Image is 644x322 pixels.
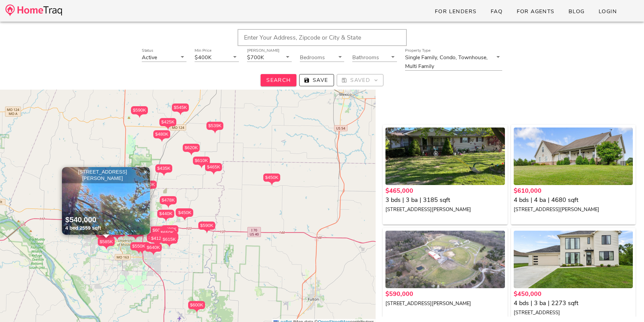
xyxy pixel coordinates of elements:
[261,74,296,86] button: Search
[142,54,157,61] div: Active
[514,195,633,205] div: 4 bds | 4 ba | 4680 sqft
[148,233,165,241] div: $415K
[405,63,434,69] div: Multi Family
[210,171,217,175] img: triPin.png
[598,8,617,15] span: Login
[155,164,172,172] div: $435K
[511,5,560,18] a: For Agents
[160,234,177,246] div: $495K
[148,233,165,241] div: $405K
[247,48,280,53] label: [PERSON_NAME]
[514,186,633,195] div: $610,000
[148,233,165,245] div: $415K
[193,157,210,168] div: $610K
[5,4,62,16] img: desktop-logo.34a1112.png
[205,163,222,175] div: $465K
[97,230,114,242] div: $525K
[516,8,554,15] span: For Agents
[183,144,200,156] div: $620K
[342,76,378,84] span: Saved
[198,165,205,168] img: triPin.png
[514,206,599,213] small: [STREET_ADDRESS][PERSON_NAME]
[160,196,177,208] div: $478K
[195,48,212,53] label: Min Price
[183,144,200,152] div: $620K
[385,186,505,214] a: $465,000 3 bds | 3 ba | 3185 sqft [STREET_ADDRESS][PERSON_NAME]
[157,210,174,218] div: $440K
[405,53,502,70] div: Property TypeSingle Family,Condo,Townhouse,Multi Family
[158,138,165,142] img: triPin.png
[385,195,505,205] div: 3 bds | 3 ba | 3185 sqft
[458,54,488,61] div: Townhouse,
[385,206,471,213] small: [STREET_ADDRESS][PERSON_NAME]
[162,218,170,222] img: triPin.png
[429,5,482,18] a: For Lenders
[149,234,166,246] div: $412K
[385,300,471,307] small: [STREET_ADDRESS][PERSON_NAME]
[181,217,188,221] img: triPin.png
[266,76,291,84] span: Search
[160,172,168,176] img: triPin.png
[490,8,503,15] span: FAQ
[65,215,101,225] div: $540,000
[142,48,153,53] label: Status
[385,290,505,299] div: $590,000
[153,130,170,138] div: $480K
[188,301,205,313] div: $600K
[166,244,173,247] img: triPin.png
[161,235,178,244] div: $615K
[149,234,166,243] div: $412K
[305,76,328,84] span: Save
[176,208,193,220] div: $420K
[161,233,178,241] div: $580K
[440,54,457,61] div: Condo,
[514,299,633,308] div: 4 bds | 3 ba | 2273 sqft
[145,244,162,255] div: $640K
[143,168,147,176] span: ×
[514,290,633,299] div: $450,000
[610,290,644,322] iframe: Chat Widget
[150,252,157,255] img: triPin.png
[300,53,345,62] div: Bedrooms
[405,54,438,61] div: Single Family,
[161,235,178,247] div: $615K
[177,112,184,115] img: triPin.png
[159,229,176,240] div: $650K
[159,118,176,130] div: $425K
[385,290,505,308] a: $590,000 [STREET_ADDRESS][PERSON_NAME]
[64,169,148,182] div: [STREET_ADDRESS][PERSON_NAME]
[263,174,280,182] div: $450K
[161,225,178,233] div: $590K
[153,130,170,142] div: $480K
[140,167,150,177] a: Close popup
[172,103,189,112] div: $545K
[161,233,178,241] div: $699K
[593,5,622,18] a: Login
[98,237,115,249] div: $540K
[352,53,397,62] div: Bathrooms
[203,230,210,233] img: triPin.png
[135,250,142,254] img: triPin.png
[160,234,177,242] div: $495K
[142,53,186,62] div: StatusActive
[157,210,174,222] div: $440K
[299,74,334,86] button: Save
[98,238,115,250] div: $585K
[151,226,168,234] div: $600K
[103,246,110,250] img: triPin.png
[176,209,193,217] div: $450K
[65,225,101,231] div: 4 bed 2559 sqft
[159,229,176,237] div: $650K
[247,53,292,62] div: [PERSON_NAME]$700K
[337,74,383,86] button: Saved
[485,5,508,18] a: FAQ
[514,186,633,214] a: $610,000 4 bds | 4 ba | 4680 sqft [STREET_ADDRESS][PERSON_NAME]
[148,233,165,245] div: $405K
[130,242,147,250] div: $550K
[514,309,560,316] small: [STREET_ADDRESS]
[132,236,139,240] img: triPin.png
[188,301,205,309] div: $600K
[206,122,223,134] div: $539K
[164,126,172,130] img: triPin.png
[263,174,280,185] div: $450K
